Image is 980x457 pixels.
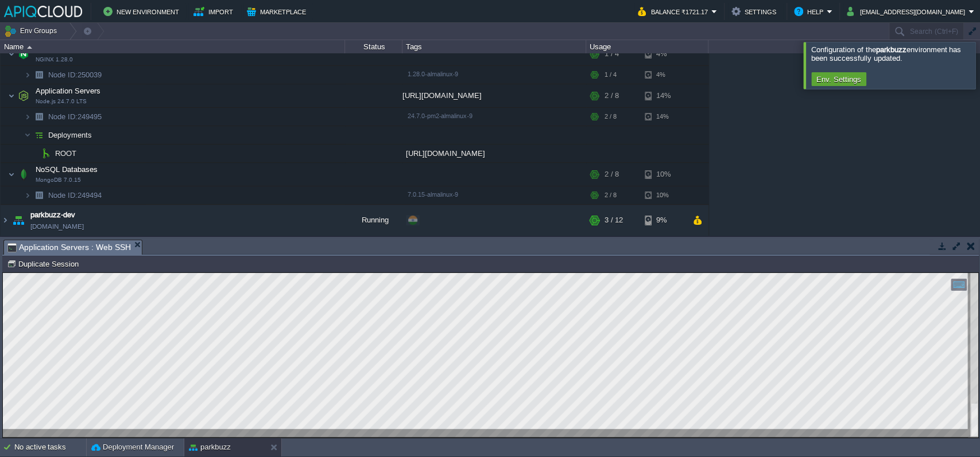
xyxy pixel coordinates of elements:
div: 1 / 4 [605,67,617,84]
button: Duplicate Session [7,259,82,269]
img: APIQCloud [4,6,82,17]
div: 2 / 8 [605,108,617,126]
img: AMDAwAAAACH5BAEAAAAALAAAAAABAAEAAAICRAEAOw== [16,43,32,66]
img: AMDAwAAAACH5BAEAAAAALAAAAAABAAEAAAICRAEAOw== [31,187,47,205]
div: [URL][DOMAIN_NAME] [402,85,586,108]
span: Node.js 24.7.0 LTS [36,99,87,106]
button: Import [193,5,237,18]
span: 250039 [47,71,103,80]
span: NGINX 1.28.0 [36,57,73,64]
div: 14% [645,108,682,126]
a: [DOMAIN_NAME] [30,221,84,233]
button: Env Groups [4,23,61,39]
button: New Environment [103,5,183,18]
button: Deployment Manager [91,442,174,453]
a: Node ID:249494 [47,191,103,201]
span: MongoDB 7.0.15 [36,177,81,184]
img: AMDAwAAAACH5BAEAAAAALAAAAAABAAEAAAICRAEAOw== [24,127,31,144]
img: AMDAwAAAACH5BAEAAAAALAAAAAABAAEAAAICRAEAOw== [31,127,47,144]
img: AMDAwAAAACH5BAEAAAAALAAAAAABAAEAAAICRAEAOw== [38,145,54,163]
button: Help [794,5,827,18]
button: Marketplace [247,5,309,18]
img: AMDAwAAAACH5BAEAAAAALAAAAAABAAEAAAICRAEAOw== [24,108,31,126]
div: 2 / 8 [605,163,619,186]
a: NoSQL DatabasesMongoDB 7.0.15 [34,166,99,174]
img: AMDAwAAAACH5BAEAAAAALAAAAAABAAEAAAICRAEAOw== [10,205,26,236]
b: parkbuzz [876,45,906,54]
span: NoSQL Databases [34,165,99,175]
span: Node ID: [48,71,78,80]
div: 1 / 4 [605,43,619,66]
div: 2 / 8 [605,187,617,205]
div: 4% [645,67,682,84]
a: Load BalancerNGINX 1.28.0 [34,45,85,54]
div: [URL][DOMAIN_NAME] [402,145,586,163]
img: AMDAwAAAACH5BAEAAAAALAAAAAABAAEAAAICRAEAOw== [27,46,32,49]
img: AMDAwAAAACH5BAEAAAAALAAAAAABAAEAAAICRAEAOw== [8,43,15,66]
a: Node ID:250039 [47,71,103,80]
div: Tags [403,40,586,53]
div: Name [1,40,344,53]
img: AMDAwAAAACH5BAEAAAAALAAAAAABAAEAAAICRAEAOw== [8,85,15,108]
span: 249495 [47,112,103,122]
span: Application Servers [34,87,102,96]
button: [EMAIL_ADDRESS][DOMAIN_NAME] [847,5,969,18]
span: Application Servers : Web SSH [7,240,131,255]
img: AMDAwAAAACH5BAEAAAAALAAAAAABAAEAAAICRAEAOw== [1,205,10,236]
div: 4% [645,43,682,66]
button: Settings [731,5,780,18]
div: Running [345,205,402,236]
span: 7.0.15-almalinux-9 [408,192,458,198]
img: AMDAwAAAACH5BAEAAAAALAAAAAABAAEAAAICRAEAOw== [31,108,47,126]
button: parkbuzz [189,442,231,453]
a: Application ServersNode.js 24.7.0 LTS [34,87,102,96]
div: 14% [645,85,682,108]
span: 24.7.0-pm2-almalinux-9 [408,113,472,120]
a: ROOT [54,149,78,159]
span: 1.28.0-almalinux-9 [408,71,458,78]
img: AMDAwAAAACH5BAEAAAAALAAAAAABAAEAAAICRAEAOw== [31,145,38,163]
button: Env. Settings [813,74,865,84]
div: 9% [645,205,682,236]
div: 10% [645,163,682,186]
span: Configuration of the environment has been successfully updated. [811,45,961,63]
div: 10% [645,187,682,205]
button: Balance ₹1721.17 [638,5,711,18]
a: parkbuzz-dev [30,210,75,221]
span: Node ID: [48,192,78,200]
a: Node ID:249495 [47,112,103,122]
div: Status [346,40,402,53]
img: AMDAwAAAACH5BAEAAAAALAAAAAABAAEAAAICRAEAOw== [24,67,31,84]
img: AMDAwAAAACH5BAEAAAAALAAAAAABAAEAAAICRAEAOw== [8,163,15,186]
img: AMDAwAAAACH5BAEAAAAALAAAAAABAAEAAAICRAEAOw== [24,187,31,205]
span: 249494 [47,191,103,201]
a: Deployments [47,131,94,140]
div: 2 / 8 [605,85,619,108]
span: Node ID: [48,113,78,122]
div: No active tasks [14,438,86,456]
div: Usage [587,40,708,53]
img: AMDAwAAAACH5BAEAAAAALAAAAAABAAEAAAICRAEAOw== [16,163,32,186]
img: AMDAwAAAACH5BAEAAAAALAAAAAABAAEAAAICRAEAOw== [31,67,47,84]
div: 3 / 12 [605,205,623,236]
img: AMDAwAAAACH5BAEAAAAALAAAAAABAAEAAAICRAEAOw== [16,85,32,108]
